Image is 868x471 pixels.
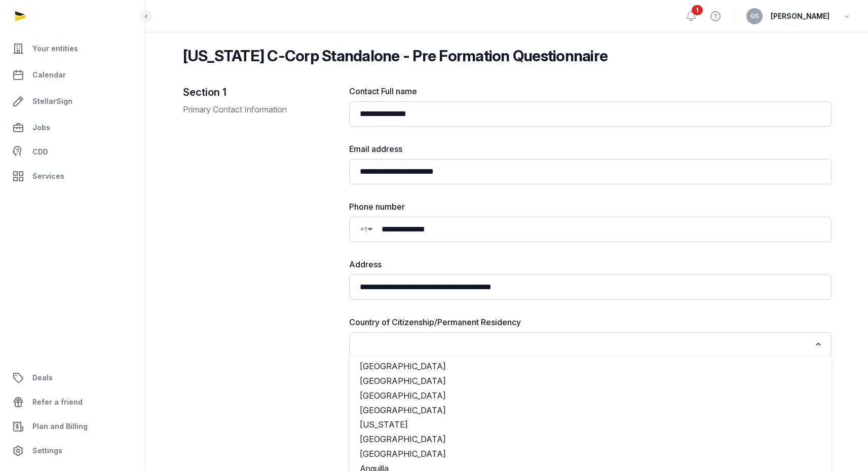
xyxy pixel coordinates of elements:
[32,445,62,457] span: Settings
[746,8,763,24] button: GS
[32,420,88,433] span: Plan and Billing
[183,47,608,65] h2: [US_STATE] C-Corp Standalone - Pre Formation Questionnaire
[8,390,137,414] a: Refer a friend
[360,223,373,235] div: Country Code Selector
[32,396,83,408] span: Refer a friend
[8,63,137,87] a: Calendar
[367,226,373,232] span: ▼
[686,354,868,471] iframe: Chat Widget
[8,142,137,162] a: CDD
[32,146,48,158] span: CDD
[183,85,333,99] h2: Section 1
[32,170,64,182] span: Services
[8,366,137,390] a: Deals
[360,223,367,235] span: +1
[32,95,72,107] span: StellarSign
[349,316,832,328] label: Country of Citizenship/Permanent Residency
[349,85,832,97] label: Contact Full name
[354,335,826,354] div: Search for option
[8,36,137,61] a: Your entities
[355,337,811,351] input: Search for option
[8,89,137,113] a: StellarSign
[8,115,137,140] a: Jobs
[32,69,66,81] span: Calendar
[692,5,703,15] span: 1
[750,13,759,19] span: GS
[349,258,832,270] label: Address
[8,164,137,188] a: Services
[771,10,829,22] span: [PERSON_NAME]
[8,414,137,439] a: Plan and Billing
[32,372,53,384] span: Deals
[183,103,333,115] p: Primary Contact Information
[349,424,832,437] label: Preferred method of communication
[8,439,137,463] a: Settings
[349,143,832,155] label: Email address
[349,367,832,379] label: U.S. Residency/Visa Status (if not a [DEMOGRAPHIC_DATA] citizen or [DEMOGRAPHIC_DATA])
[32,122,50,134] span: Jobs
[349,201,832,213] label: Phone number
[32,43,78,55] span: Your entities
